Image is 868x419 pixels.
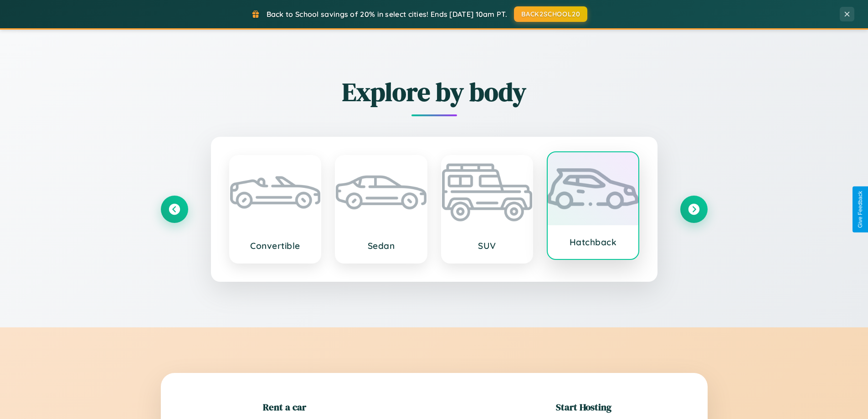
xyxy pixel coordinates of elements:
h2: Explore by body [161,74,708,109]
div: Give Feedback [857,191,863,228]
h2: Rent a car [263,400,306,414]
h3: Convertible [239,240,312,251]
button: BACK2SCHOOL20 [514,6,587,22]
span: Back to School savings of 20% in select cities! Ends [DATE] 10am PT. [267,10,507,19]
h3: SUV [451,240,524,251]
h2: Start Hosting [556,400,611,414]
h3: Sedan [345,240,417,251]
h3: Hatchback [557,237,629,248]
